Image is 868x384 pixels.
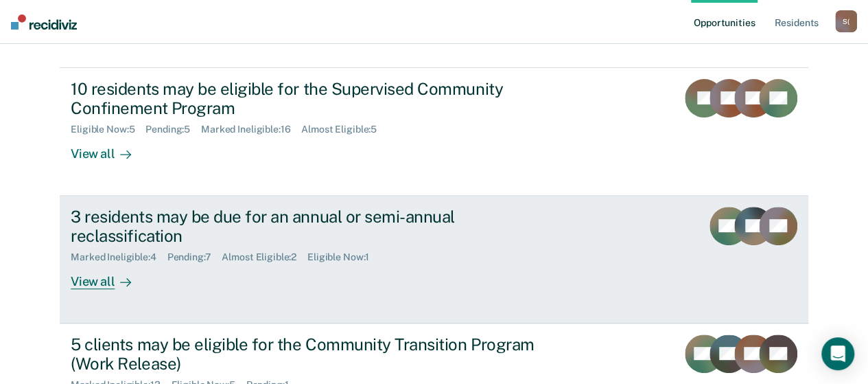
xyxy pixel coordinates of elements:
[11,14,77,30] img: Recidiviz
[167,251,222,263] div: Pending : 7
[201,124,301,135] div: Marked Ineligible : 16
[60,67,808,196] a: 10 residents may be eligible for the Supervised Community Confinement ProgramEligible Now:5Pendin...
[307,251,380,263] div: Eligible Now : 1
[71,79,552,119] div: 10 residents may be eligible for the Supervised Community Confinement Program
[71,263,148,290] div: View all
[71,124,145,135] div: Eligible Now : 5
[71,207,552,247] div: 3 residents may be due for an annual or semi-annual reclassification
[222,251,307,263] div: Almost Eligible : 2
[71,135,148,162] div: View all
[835,10,857,32] button: S(
[821,337,854,370] div: Open Intercom Messenger
[301,124,388,135] div: Almost Eligible : 5
[835,10,857,32] div: S (
[60,196,808,324] a: 3 residents may be due for an annual or semi-annual reclassificationMarked Ineligible:4Pending:7A...
[71,335,552,374] div: 5 clients may be eligible for the Community Transition Program (Work Release)
[71,251,167,263] div: Marked Ineligible : 4
[145,124,201,135] div: Pending : 5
